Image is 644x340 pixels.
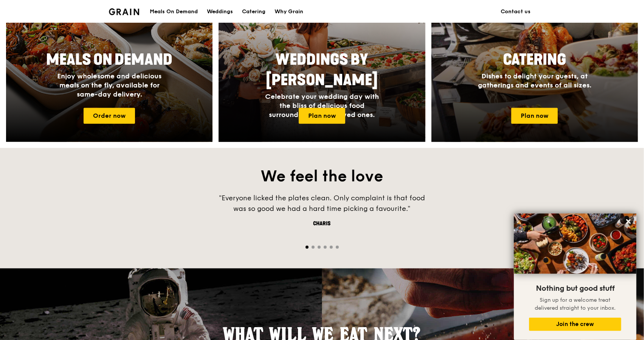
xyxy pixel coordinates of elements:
a: Plan now [299,108,345,124]
div: Charis [209,220,436,228]
span: Sign up for a welcome treat delivered straight to your inbox. [535,297,616,311]
span: Go to slide 1 [306,246,309,249]
a: Order now [84,108,135,124]
span: Go to slide 6 [336,246,339,249]
button: Close [622,215,635,228]
span: Celebrate your wedding day with the bliss of delicious food surrounded by your loved ones. [265,92,379,119]
span: Go to slide 2 [312,246,315,249]
a: Why Grain [270,0,308,23]
span: Go to slide 5 [330,246,333,249]
span: Go to slide 3 [318,246,321,249]
img: DSC07876-Edit02-Large.jpeg [514,214,636,274]
a: Weddings [202,0,237,23]
div: Weddings [207,0,233,23]
span: Enjoy wholesome and delicious meals on the fly, available for same-day delivery. [57,72,161,98]
span: Weddings by [PERSON_NAME] [266,51,378,89]
img: Grain [109,8,140,15]
div: Why Grain [275,0,303,23]
span: Meals On Demand [46,51,172,69]
span: Go to slide 4 [324,246,327,249]
div: Catering [242,0,265,23]
div: Meals On Demand [150,0,198,23]
span: Dishes to delight your guests, at gatherings and events of all sizes. [478,72,591,89]
button: Join the crew [529,318,621,331]
span: Catering [503,51,566,69]
div: "Everyone licked the plates clean. Only complaint is that food was so good we had a hard time pic... [209,193,436,214]
a: Catering [237,0,270,23]
a: Contact us [497,0,535,23]
a: Plan now [511,108,558,124]
span: Nothing but good stuff [536,284,615,293]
